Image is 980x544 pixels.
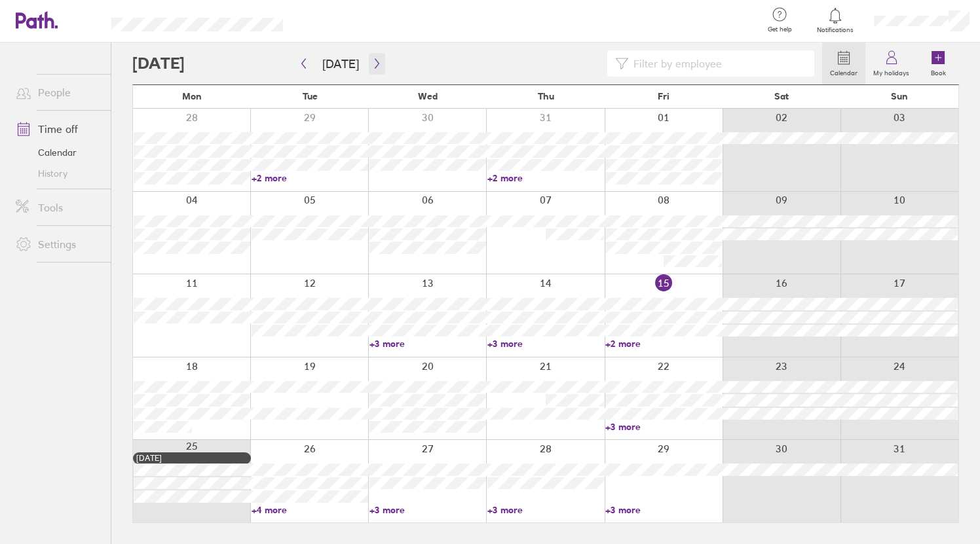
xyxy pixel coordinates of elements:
a: +2 more [605,338,722,350]
span: Fri [658,91,669,101]
span: Sun [891,91,908,101]
a: Notifications [814,7,857,34]
span: Thu [538,91,554,101]
div: [DATE] [136,454,248,463]
label: Calendar [822,65,865,77]
a: Calendar [5,142,111,163]
button: [DATE] [312,53,369,75]
a: Settings [5,231,111,257]
span: Get help [759,26,801,33]
a: +2 more [487,172,604,184]
a: +4 more [252,504,368,516]
a: +3 more [487,338,604,350]
span: Tue [303,91,318,101]
a: Calendar [822,43,865,84]
a: My holidays [865,43,917,84]
a: +3 more [487,504,604,516]
a: +3 more [369,338,486,350]
label: My holidays [865,65,917,77]
label: Book [923,65,954,77]
span: Mon [182,91,202,101]
a: History [5,163,111,184]
input: Filter by employee [628,51,806,76]
a: +3 more [369,504,486,516]
a: Book [917,43,959,84]
a: Tools [5,194,111,221]
a: People [5,79,111,105]
a: Time off [5,116,111,142]
span: Sat [774,91,789,101]
a: +2 more [252,172,368,184]
a: +3 more [605,421,722,433]
span: Notifications [814,26,857,34]
span: Wed [418,91,438,101]
a: +3 more [605,504,722,516]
